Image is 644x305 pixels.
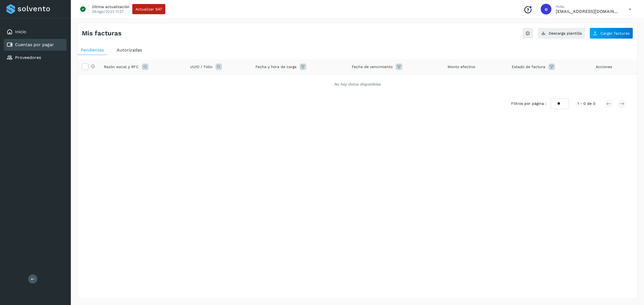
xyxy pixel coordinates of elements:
span: Estado de factura [512,64,545,70]
span: Autorizadas [117,47,142,53]
p: Hola, [556,4,620,9]
p: orlando@rfllogistics.com.mx [556,9,620,14]
span: Acciones [596,64,612,70]
div: No hay datos disponibles [85,81,630,87]
button: Cargar facturas [590,28,633,39]
button: Actualizar SAT [132,4,165,14]
button: Descarga plantilla [538,28,585,39]
span: Monto efectivo [448,64,475,70]
span: Fecha de vencimiento [352,64,393,70]
div: Cuentas por pagar [4,39,67,51]
div: Proveedores [4,52,67,64]
a: Cuentas por pagar [15,42,54,47]
span: Descarga plantilla [549,31,582,35]
span: 1 - 0 de 0 [577,101,595,106]
span: Razón social y RFC [104,64,139,70]
span: Cargar facturas [601,31,630,35]
p: Última actualización [92,4,130,9]
span: Pendientes [81,47,104,53]
span: UUID / Folio [190,64,212,70]
a: Proveedores [15,55,41,60]
h4: Mis facturas [82,29,122,37]
span: Fecha y hora de carga [255,64,297,70]
span: Filtros por página : [511,101,546,106]
p: 29/ago/2023 11:27 [92,9,124,14]
span: Actualizar SAT [136,7,162,11]
a: Inicio [15,29,26,34]
div: Inicio [4,26,67,38]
